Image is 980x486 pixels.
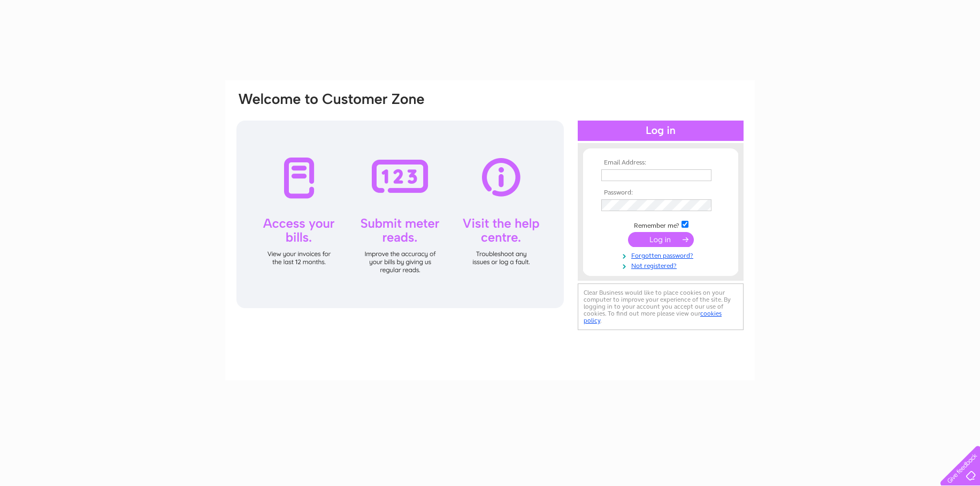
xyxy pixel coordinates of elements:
th: Email Address: [599,159,723,167]
input: Submit [628,232,694,247]
th: Password: [599,189,723,197]
a: Forgotten password? [601,250,723,260]
a: cookies policy [584,310,722,324]
a: Not registered? [601,260,723,270]
div: Clear Business would like to place cookies on your computer to improve your experience of the sit... [578,283,744,330]
td: Remember me? [599,219,723,230]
